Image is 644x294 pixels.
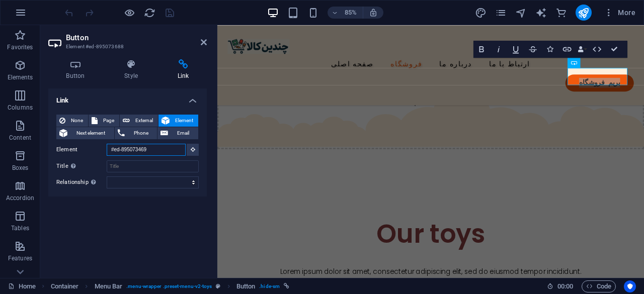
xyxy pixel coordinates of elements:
[6,194,34,202] p: Accordion
[576,5,592,21] button: publish
[133,115,155,127] span: External
[555,7,567,19] i: Commerce
[559,41,575,58] button: Link
[101,115,116,127] span: Page
[9,134,31,142] p: Content
[508,41,524,58] button: Underline (Ctrl+U)
[565,282,566,290] span: :
[173,115,195,127] span: Element
[604,8,635,18] span: More
[7,43,33,51] p: Favorites
[557,280,573,292] span: 00 00
[491,41,507,58] button: Italic (Ctrl+I)
[126,280,212,292] span: . menu-wrapper .preset-menu-v2-toys
[578,7,589,19] i: Publish
[259,280,280,292] span: . hide-sm
[547,280,574,292] h6: Session time
[216,283,220,289] i: This element is a customizable preset
[343,7,359,19] h6: 85%
[56,144,107,156] label: Element
[95,280,123,292] span: Click to select. Double-click to edit
[48,59,107,80] h4: Button
[51,280,290,292] nav: breadcrumb
[475,7,487,19] button: design
[143,7,155,19] button: reload
[8,254,32,262] p: Features
[56,176,107,188] label: Relationship
[576,41,588,58] button: Data Bindings
[89,115,119,127] button: Page
[473,41,490,58] button: Bold (Ctrl+B)
[11,224,29,232] p: Tables
[8,280,36,292] a: Click to cancel selection. Double-click to open Pages
[369,8,378,17] i: On resize automatically adjust zoom level to fit chosen device.
[144,7,155,19] i: Reload page
[157,127,198,139] button: Email
[515,7,527,19] i: Navigator
[56,127,114,139] button: Next element
[328,7,363,19] button: 85%
[606,41,622,58] button: Confirm (Ctrl+⏎)
[158,115,198,127] button: Element
[159,59,207,80] h4: Link
[51,280,79,292] span: Click to select. Double-click to edit
[624,280,636,292] button: Usercentrics
[123,7,135,19] button: Click here to leave preview mode and continue editing
[495,7,507,19] button: pages
[600,5,639,21] button: More
[107,160,199,172] input: Title
[68,115,85,127] span: None
[542,41,558,58] button: Icons
[66,42,187,51] h3: Element #ed-895073688
[107,144,186,156] input: No element chosen
[582,280,616,292] button: Code
[284,283,289,289] i: This element is linked
[70,127,111,139] span: Next element
[12,164,29,172] p: Boxes
[48,88,207,107] h4: Link
[115,127,157,139] button: Phone
[515,7,527,19] button: navigator
[589,41,605,58] button: HTML
[66,33,207,42] h2: Button
[586,280,611,292] span: Code
[120,115,158,127] button: External
[171,127,195,139] span: Email
[107,59,160,80] h4: Style
[525,41,541,58] button: Strikethrough
[56,160,107,172] label: Title
[8,104,33,112] p: Columns
[555,7,568,19] button: commerce
[197,118,247,132] span: Add elements
[410,58,490,78] a: بریم فروشگاه
[495,7,507,19] i: Pages (Ctrl+Alt+S)
[8,73,33,81] p: Elements
[128,127,154,139] span: Phone
[535,7,547,19] i: AI Writer
[475,7,487,19] i: Design (Ctrl+Alt+Y)
[56,115,88,127] button: None
[251,118,306,132] span: Paste clipboard
[535,7,547,19] button: text_generator
[236,280,256,292] span: Click to select. Double-click to edit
